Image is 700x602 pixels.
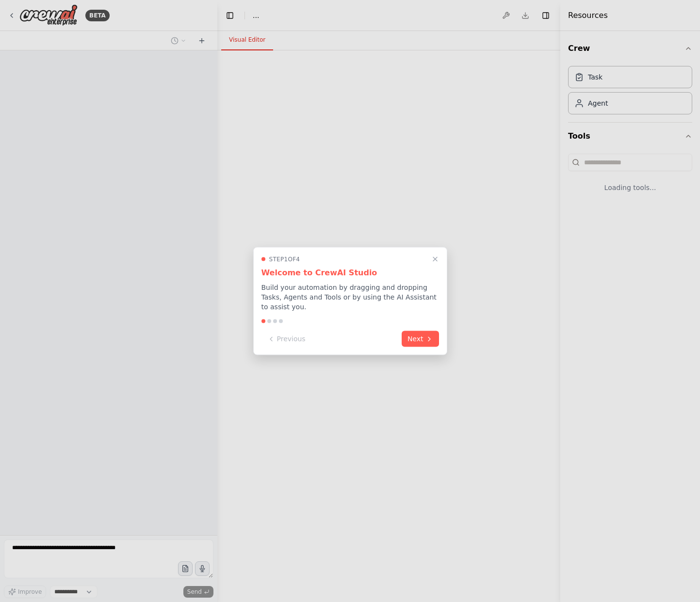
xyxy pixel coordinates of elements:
[261,283,439,312] p: Build your automation by dragging and dropping Tasks, Agents and Tools or by using the AI Assista...
[261,331,311,347] button: Previous
[429,253,441,265] button: Close walkthrough
[402,331,439,347] button: Next
[261,267,439,279] h3: Welcome to CrewAI Studio
[223,9,237,22] button: Hide left sidebar
[269,255,300,263] span: Step 1 of 4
